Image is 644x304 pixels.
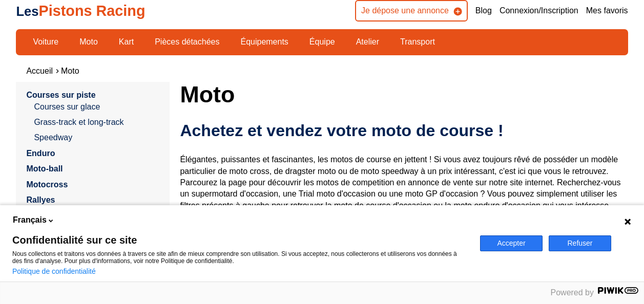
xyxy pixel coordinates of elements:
a: Politique de confidentialité [12,267,96,275]
a: LesPistons Racing [16,3,145,19]
h1: Moto [180,82,628,106]
a: Voiture [26,33,65,51]
a: Speedway [34,132,159,143]
a: Mes favoris [586,5,628,16]
button: Accepter [480,235,543,251]
a: Kart [112,33,140,51]
a: Courses sur piste [26,91,95,99]
a: Moto [73,33,105,51]
a: Moto-ball [26,164,63,173]
span: Powered by [551,288,594,297]
p: Élégantes, puissantes et fascinantes, les motos de course en jettent ! Si vous avez toujours rêvé... [180,154,628,269]
span: Les [16,4,38,18]
span: Français [13,214,47,226]
p: Nous collectons et traitons vos données à travers ce site afin de mieux comprendre son utilisatio... [12,250,468,265]
button: Refuser [549,235,611,251]
a: Accueil [26,67,53,75]
a: Pièces détachées [148,33,226,51]
a: Connexion/Inscription [500,5,578,16]
a: Motocross [26,180,68,189]
a: Équipements [234,33,295,51]
a: Enduro [26,149,55,158]
span: Confidentialité sur ce site [12,235,468,245]
a: Rallyes [26,196,55,204]
h2: Achetez et vendez votre moto de course ! [180,120,628,141]
a: Atelier [349,33,386,51]
a: Transport [393,33,442,51]
a: Courses sur glace [34,101,159,113]
a: Équipe [303,33,342,51]
a: Moto [61,67,79,75]
a: Grass-track et long-track [34,117,159,128]
a: Blog [475,5,492,16]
